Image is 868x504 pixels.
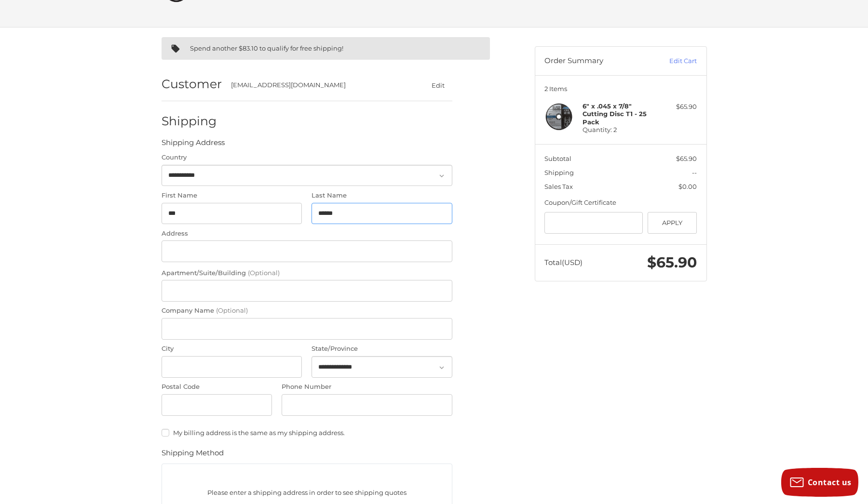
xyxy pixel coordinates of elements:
h2: Shipping [162,114,218,129]
h2: Customer [162,77,222,92]
small: (Optional) [216,306,248,314]
button: Apply [648,212,697,234]
label: Address [162,229,452,239]
label: Country [162,153,452,162]
span: $65.90 [676,155,697,162]
button: Contact us [781,468,858,497]
label: City [162,344,302,354]
label: Postal Code [162,382,272,392]
input: Gift Certificate or Coupon Code [544,212,643,234]
span: Spend another $83.10 to qualify for free shipping! [190,44,343,52]
button: Edit [424,78,452,92]
label: State/Province [312,344,452,354]
h3: Order Summary [544,56,648,66]
legend: Shipping Method [162,448,224,463]
label: Last Name [312,191,452,200]
span: Shipping [544,169,574,176]
label: Phone Number [282,382,452,392]
span: Total (USD) [544,258,583,267]
label: First Name [162,191,302,200]
div: [EMAIL_ADDRESS][DOMAIN_NAME] [231,80,406,90]
a: Edit Cart [648,56,697,66]
h3: 2 Items [544,85,697,93]
div: $65.90 [659,102,697,112]
label: Company Name [162,306,452,316]
small: (Optional) [248,269,280,277]
span: $65.90 [647,253,697,271]
span: -- [692,169,697,176]
strong: 6" x .045 x 7/8" Cutting Disc T1 - 25 Pack [583,102,647,126]
p: Please enter a shipping address in order to see shipping quotes [162,483,452,502]
span: $0.00 [678,183,697,190]
label: Apartment/Suite/Building [162,268,452,278]
span: Subtotal [544,155,571,162]
span: Contact us [808,477,852,488]
h4: Quantity: 2 [583,102,656,133]
legend: Shipping Address [162,137,225,153]
span: Sales Tax [544,183,573,190]
div: Coupon/Gift Certificate [544,198,697,208]
label: My billing address is the same as my shipping address. [162,429,452,437]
